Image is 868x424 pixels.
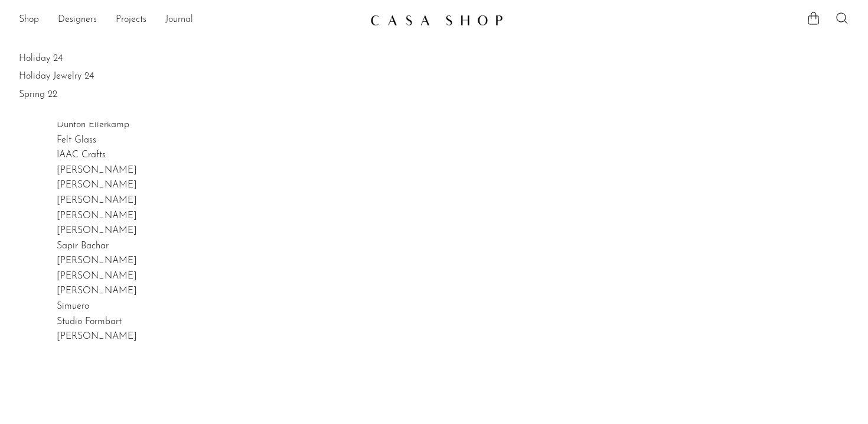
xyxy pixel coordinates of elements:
[57,241,109,251] a: Sapir Bachar
[57,256,137,266] a: [PERSON_NAME]
[19,70,849,83] a: Holiday Jewelry 24
[57,150,106,160] a: IAAC Crafts
[19,10,361,30] ul: NEW HEADER MENU
[57,286,137,296] a: [PERSON_NAME]
[58,12,97,28] a: Designers
[57,302,89,311] a: Simuero
[57,166,137,175] a: [PERSON_NAME]
[57,196,137,205] a: [PERSON_NAME]
[57,271,137,281] a: [PERSON_NAME]
[19,88,849,101] a: Spring 22
[19,12,39,28] a: Shop
[57,317,122,326] a: Studio Formbart
[57,211,137,221] a: [PERSON_NAME]
[57,180,137,190] a: [PERSON_NAME]
[57,226,137,235] a: [PERSON_NAME]
[57,120,129,130] a: Dunton Ellerkamp
[57,135,96,145] a: Felt Glass
[19,52,849,65] a: Holiday 24
[165,12,193,28] a: Journal
[57,332,137,341] a: [PERSON_NAME]
[116,12,146,28] a: Projects
[19,10,361,30] nav: Desktop navigation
